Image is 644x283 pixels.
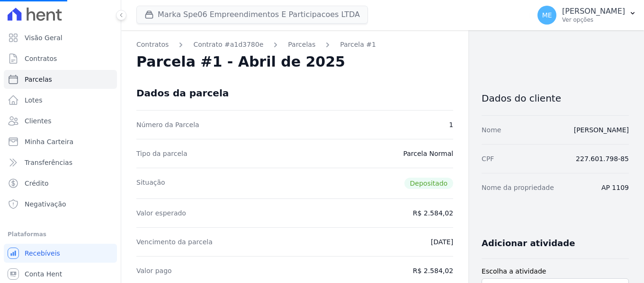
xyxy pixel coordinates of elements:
dt: Nome da propriedade [482,183,554,192]
span: Clientes [25,116,51,126]
a: Parcelas [288,40,315,50]
p: [PERSON_NAME] [562,7,625,16]
a: Parcela #1 [340,40,376,50]
label: Escolha a atividade [482,266,629,276]
a: Contratos [4,49,117,68]
h2: Parcela #1 - Abril de 2025 [136,53,345,70]
a: Crédito [4,174,117,193]
a: Clientes [4,111,117,130]
span: Visão Geral [25,33,63,43]
a: Parcelas [4,70,117,89]
button: Marka Spe06 Empreendimentos E Participacoes LTDA [136,6,368,24]
span: Negativação [25,199,66,209]
p: Ver opções [562,16,625,24]
span: Crédito [25,179,49,188]
dt: Valor pago [136,266,172,275]
span: Lotes [25,95,43,105]
a: Minha Carteira [4,132,117,151]
dd: 227.601.798-85 [576,154,629,163]
a: Recebíveis [4,244,117,263]
dd: R$ 2.584,02 [413,266,453,275]
dt: Tipo da parcela [136,149,188,158]
span: Minha Carteira [25,137,73,146]
h3: Adicionar atividade [482,238,575,249]
span: Transferências [25,158,72,167]
span: Conta Hent [25,269,62,279]
a: [PERSON_NAME] [574,126,629,134]
div: Dados da parcela [136,87,229,99]
dt: CPF [482,154,494,163]
a: Lotes [4,91,117,110]
span: Contratos [25,54,57,63]
nav: Breadcrumb [136,40,453,50]
dt: Valor esperado [136,208,186,218]
dd: AP 1109 [601,183,629,192]
div: Plataformas [8,229,113,240]
dt: Nome [482,125,501,135]
a: Contratos [136,40,169,50]
span: Depositado [404,178,454,189]
h3: Dados do cliente [482,93,629,104]
a: Visão Geral [4,28,117,47]
dt: Vencimento da parcela [136,237,213,247]
span: Parcelas [25,75,52,84]
span: ME [542,12,552,18]
a: Contrato #a1d3780e [193,40,263,50]
dt: Número da Parcela [136,120,199,129]
dd: R$ 2.584,02 [413,208,453,218]
a: Transferências [4,153,117,172]
button: ME [PERSON_NAME] Ver opções [530,2,644,28]
span: Recebíveis [25,249,60,258]
dd: [DATE] [431,237,453,247]
dd: Parcela Normal [403,149,453,158]
dd: 1 [449,120,453,129]
dt: Situação [136,178,165,189]
a: Negativação [4,195,117,214]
